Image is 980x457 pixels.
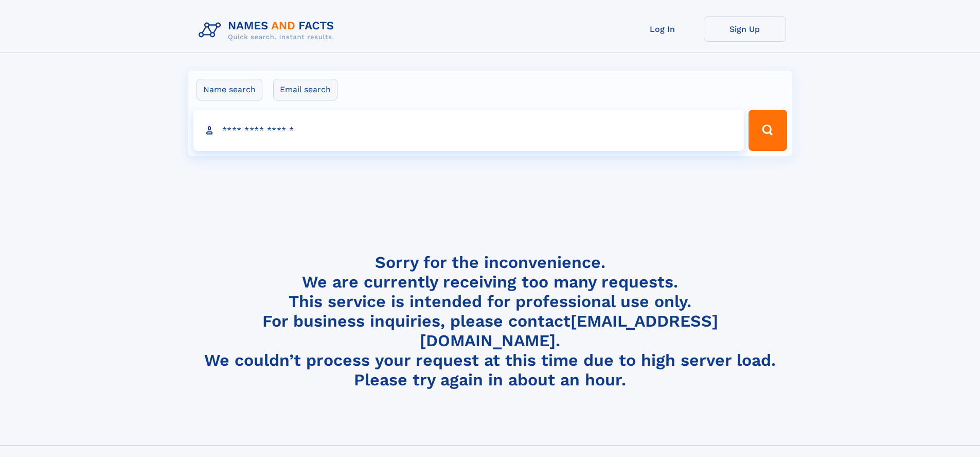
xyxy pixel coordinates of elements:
[420,311,718,350] a: [EMAIL_ADDRESS][DOMAIN_NAME]
[621,16,704,42] a: Log In
[197,79,262,100] label: Name search
[749,110,787,151] button: Search Button
[193,110,744,151] input: search input
[194,252,786,390] h4: Sorry for the inconvenience. We are currently receiving too many requests. This service is intend...
[273,79,337,100] label: Email search
[704,16,786,42] a: Sign Up
[194,16,343,44] img: Logo Names and Facts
